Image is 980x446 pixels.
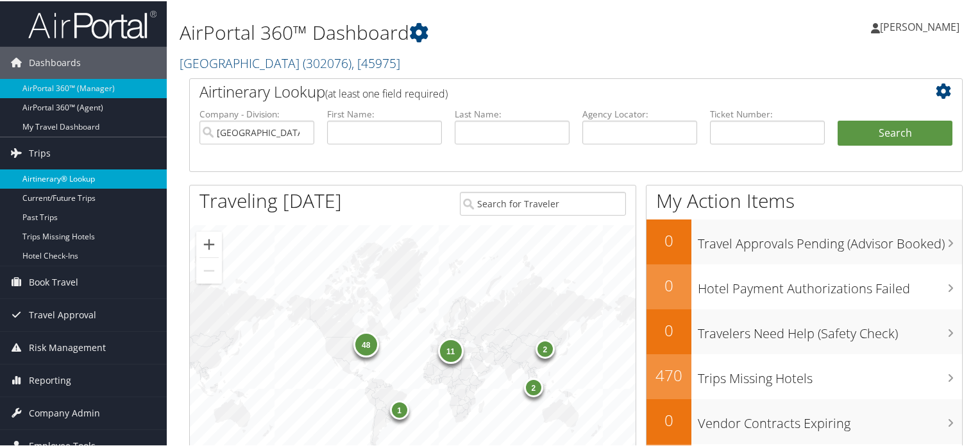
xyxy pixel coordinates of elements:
a: [PERSON_NAME] [871,6,972,45]
span: Travel Approval [29,298,96,330]
h2: Airtinerary Lookup [199,80,888,101]
label: First Name: [327,107,442,119]
a: 470Trips Missing Hotels [646,353,962,398]
h2: 0 [646,408,691,430]
h3: Vendor Contracts Expiring [698,407,962,431]
h3: Hotel Payment Authorizations Failed [698,272,962,296]
h2: 470 [646,363,691,385]
h3: Trips Missing Hotels [698,362,962,386]
h1: Traveling [DATE] [199,186,342,213]
h1: My Action Items [646,186,962,213]
h2: 0 [646,228,691,250]
span: Book Travel [29,265,78,297]
label: Agency Locator: [582,107,697,119]
a: 0Travel Approvals Pending (Advisor Booked) [646,218,962,263]
span: , [ 45975 ] [351,53,400,71]
a: [GEOGRAPHIC_DATA] [180,53,400,71]
span: Risk Management [29,330,106,363]
div: 11 [437,337,463,363]
div: 2 [535,338,554,357]
a: 0Travelers Need Help (Safety Check) [646,308,962,353]
div: 1 [389,399,409,418]
button: Zoom out [196,257,222,282]
span: Trips [29,136,51,168]
span: Company Admin [29,396,100,428]
span: [PERSON_NAME] [880,19,959,33]
span: (at least one field required) [325,85,448,99]
label: Ticket Number: [710,107,825,119]
label: Last Name: [455,107,570,119]
div: 48 [353,330,378,356]
button: Zoom in [196,230,222,256]
h3: Travelers Need Help (Safety Check) [698,317,962,341]
span: Reporting [29,363,71,395]
h3: Travel Approvals Pending (Advisor Booked) [698,227,962,252]
a: 0Vendor Contracts Expiring [646,398,962,443]
a: 0Hotel Payment Authorizations Failed [646,263,962,308]
h1: AirPortal 360™ Dashboard [180,18,708,45]
div: 2 [523,377,543,396]
button: Search [838,119,952,145]
h2: 0 [646,273,691,295]
span: Dashboards [29,46,81,78]
img: airportal-logo.png [28,8,156,39]
h2: 0 [646,318,691,340]
span: ( 302076 ) [303,53,351,71]
label: Company - Division: [199,107,314,119]
input: Search for Traveler [460,191,627,214]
